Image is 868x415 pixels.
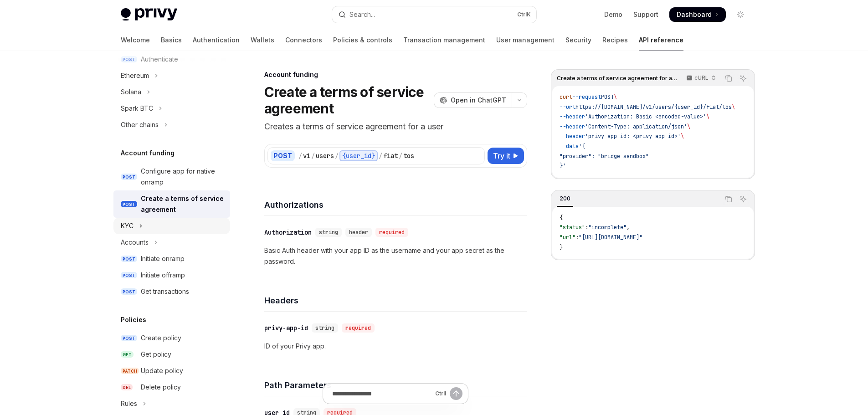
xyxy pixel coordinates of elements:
span: \ [706,113,709,120]
button: Toggle Rules section [113,395,230,412]
button: Toggle KYC section [113,218,230,234]
span: }' [560,162,566,169]
button: Open search [332,6,536,23]
div: / [379,151,382,160]
span: DEL [121,384,133,391]
h5: Policies [121,314,146,325]
img: light logo [121,8,177,21]
span: --data [560,143,579,150]
a: Recipes [602,29,628,51]
span: , [627,224,630,231]
span: Create a terms of service agreement for a user [557,75,678,82]
a: POSTCreate policy [113,330,230,346]
button: Toggle Solana section [113,84,230,100]
button: Toggle Other chains section [113,117,230,133]
span: --url [560,103,575,111]
span: \ [681,133,684,140]
a: POSTInitiate offramp [113,267,230,283]
div: Create policy [141,333,181,343]
a: Authentication [193,29,240,51]
div: / [335,151,339,160]
div: Update policy [141,365,183,376]
span: string [319,229,338,236]
p: cURL [694,74,709,82]
a: Dashboard [669,7,726,22]
span: string [315,324,334,332]
span: POST [121,256,137,262]
span: PATCH [121,368,139,374]
div: Account funding [264,70,527,79]
span: "incomplete" [588,224,627,231]
a: GETGet policy [113,346,230,363]
span: POST [121,201,137,208]
span: { [560,214,563,221]
div: users [316,151,334,160]
div: Delete policy [141,382,181,393]
span: GET [121,351,134,358]
span: : [575,234,579,241]
div: Initiate onramp [141,253,185,264]
span: --header [560,123,585,130]
button: Ask AI [737,193,749,205]
div: Ethereum [121,70,149,81]
span: --header [560,113,585,120]
span: https://[DOMAIN_NAME]/v1/users/{user_id}/fiat/tos [575,103,732,111]
span: "provider": "bridge-sandbox" [560,153,649,160]
button: Toggle Spark BTC section [113,100,230,117]
div: Accounts [121,237,149,248]
span: "[URL][DOMAIN_NAME]" [579,234,642,241]
a: POSTInitiate onramp [113,251,230,267]
span: header [349,229,368,236]
div: Get policy [141,349,171,360]
div: Other chains [121,119,159,130]
button: Toggle dark mode [733,7,748,22]
h1: Create a terms of service agreement [264,84,430,117]
span: curl [560,93,572,101]
div: privy-app-id [264,323,308,333]
div: v1 [303,151,310,160]
span: \ [732,103,735,111]
div: Solana [121,87,141,97]
a: POSTCreate a terms of service agreement [113,190,230,218]
span: } [560,244,563,251]
span: Dashboard [677,10,712,19]
span: Ctrl K [517,11,531,18]
button: Try it [488,148,524,164]
h5: Account funding [121,148,175,159]
h4: Headers [264,294,527,307]
div: required [342,323,375,333]
div: Authorization [264,228,312,237]
div: 200 [557,193,573,204]
button: Open in ChatGPT [434,92,512,108]
div: POST [271,150,295,161]
p: Creates a terms of service agreement for a user [264,120,527,133]
h4: Authorizations [264,199,527,211]
span: Open in ChatGPT [451,96,506,105]
div: {user_id} [339,150,378,161]
a: POSTConfigure app for native onramp [113,163,230,190]
a: PATCHUpdate policy [113,363,230,379]
div: required [375,228,408,237]
span: 'privy-app-id: <privy-app-id>' [585,133,681,140]
span: Try it [493,150,510,161]
a: DELDelete policy [113,379,230,395]
span: POST [121,288,137,295]
span: : [585,224,588,231]
a: Transaction management [403,29,485,51]
a: Connectors [285,29,322,51]
div: tos [403,151,414,160]
span: 'Authorization: Basic <encoded-value>' [585,113,706,120]
div: / [311,151,315,160]
div: KYC [121,220,134,231]
a: User management [496,29,555,51]
div: Create a terms of service agreement [141,193,225,215]
button: Toggle Accounts section [113,234,230,251]
span: POST [121,272,137,279]
a: Support [633,10,658,19]
div: fiat [383,151,398,160]
a: Security [565,29,591,51]
span: 'Content-Type: application/json' [585,123,687,130]
button: Toggle Ethereum section [113,67,230,84]
div: Rules [121,398,137,409]
span: POST [121,335,137,342]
